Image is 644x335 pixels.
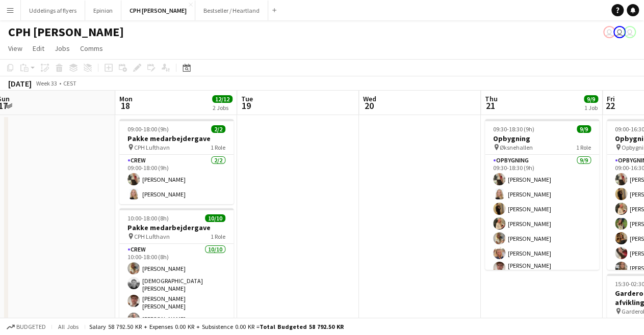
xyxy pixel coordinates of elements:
[29,42,48,55] a: Edit
[8,78,32,89] div: [DATE]
[21,1,85,20] button: Uddelings af flyers
[127,125,169,133] span: 09:00-18:00 (9h)
[119,119,234,204] app-job-card: 09:00-18:00 (9h)2/2Pakke medarbejdergave CPH Lufthavn1 RoleCrew2/209:00-18:00 (9h)[PERSON_NAME][P...
[55,44,70,53] span: Jobs
[211,125,225,133] span: 2/2
[118,100,133,111] span: 18
[134,233,170,240] span: CPH Lufthavn
[33,44,44,53] span: Edit
[485,94,498,103] span: Thu
[76,42,107,55] a: Comms
[80,44,103,53] span: Comms
[584,104,598,111] div: 1 Job
[195,1,268,20] button: Bestseller / Heartland
[121,1,195,20] button: CPH [PERSON_NAME]
[119,155,234,204] app-card-role: Crew2/209:00-18:00 (9h)[PERSON_NAME][PERSON_NAME]
[483,100,498,111] span: 21
[119,223,234,232] h3: Pakke medarbejdergave
[34,79,59,87] span: Week 33
[485,155,599,314] app-card-role: Opbygning9/909:30-18:30 (9h)[PERSON_NAME][PERSON_NAME][PERSON_NAME][PERSON_NAME][PERSON_NAME][PER...
[119,94,133,103] span: Mon
[16,323,46,330] span: Budgeted
[363,94,376,103] span: Wed
[624,26,636,38] app-user-avatar: Louise Leise Nissen
[5,321,47,332] button: Budgeted
[212,95,233,103] span: 12/12
[240,100,253,111] span: 19
[50,42,74,55] a: Jobs
[500,144,533,151] span: Øksnehallen
[576,144,591,151] span: 1 Role
[205,214,225,222] span: 10/10
[260,323,344,330] span: Total Budgeted 58 792.50 KR
[56,323,81,330] span: All jobs
[493,125,534,133] span: 09:30-18:30 (9h)
[127,214,169,222] span: 10:00-18:00 (8h)
[134,144,170,151] span: CPH Lufthavn
[85,1,121,20] button: Epinion
[485,119,599,270] app-job-card: 09:30-18:30 (9h)9/9Opbygning Øksnehallen1 RoleOpbygning9/909:30-18:30 (9h)[PERSON_NAME][PERSON_NA...
[241,94,253,103] span: Tue
[603,26,615,38] app-user-avatar: Carla Sørensen
[613,26,626,38] app-user-avatar: Luna Amalie Sander
[8,44,22,53] span: View
[584,95,598,103] span: 9/9
[607,94,615,103] span: Fri
[485,134,599,143] h3: Opbygning
[362,100,376,111] span: 20
[213,104,232,111] div: 2 Jobs
[4,42,27,55] a: View
[119,134,234,143] h3: Pakke medarbejdergave
[605,100,615,111] span: 22
[89,323,344,330] div: Salary 58 792.50 KR + Expenses 0.00 KR + Subsistence 0.00 KR =
[577,125,591,133] span: 9/9
[63,79,76,87] div: CEST
[211,233,225,240] span: 1 Role
[8,24,124,40] h1: CPH [PERSON_NAME]
[211,144,225,151] span: 1 Role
